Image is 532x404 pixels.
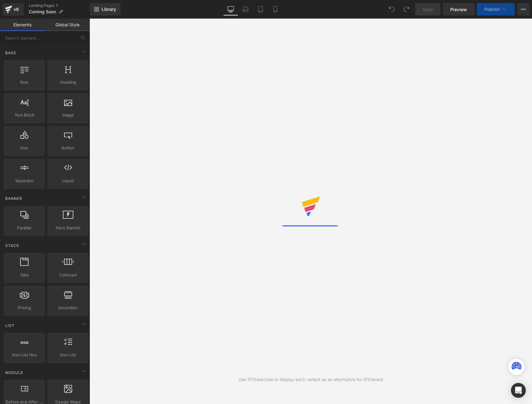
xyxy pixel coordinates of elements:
span: List [5,323,15,328]
span: Hero Banner [49,225,87,231]
button: Publish [477,3,515,15]
span: Heading [49,79,87,86]
span: Icon List [49,352,87,358]
button: Undo [386,3,398,15]
a: v6 [2,3,24,15]
span: Tabs [6,272,43,278]
a: Landing Pages [29,3,90,8]
span: Liquid [49,178,87,184]
span: Icon List Hoz [6,352,43,358]
span: Icon [6,145,43,151]
span: Pricing [6,305,43,311]
div: Open Intercom Messenger [511,383,526,398]
span: Publish [484,7,500,12]
a: Preview [443,3,474,15]
span: Carousel [49,272,87,278]
span: Banner [5,195,23,201]
a: Desktop [223,3,238,15]
div: v6 [12,5,20,13]
span: Module [5,370,24,375]
span: Text Block [6,112,43,118]
span: Button [49,145,87,151]
span: Row [6,79,43,86]
span: Base [5,50,17,56]
span: Library [102,7,116,12]
a: New Library [90,3,120,15]
a: Mobile [268,3,283,15]
span: Parallax [6,225,43,231]
span: Stack [5,243,20,248]
span: Coming Soon [29,9,56,14]
span: Image [49,112,87,118]
div: Use (P)Swatches to display each variant as an alternative for (P)Variant [238,376,383,383]
a: Laptop [238,3,253,15]
a: Tablet [253,3,268,15]
span: Separator [6,178,43,184]
span: Preview [450,6,467,13]
span: Save [423,6,433,13]
button: More [517,3,530,15]
span: Accordion [49,305,87,311]
a: Global Style [45,19,90,31]
button: Redo [400,3,413,15]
